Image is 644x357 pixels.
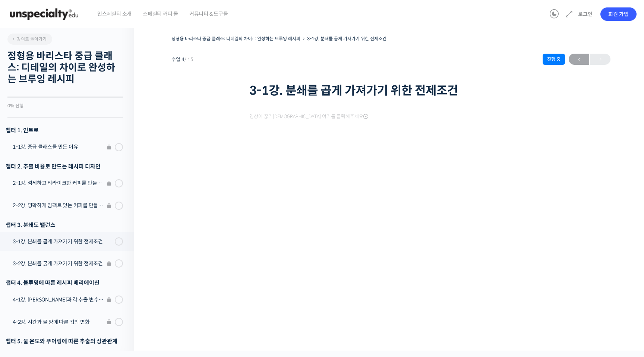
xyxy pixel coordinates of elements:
[11,36,47,42] span: 강의로 돌아가기
[249,83,533,98] h1: 3-1강. 분쇄를 곱게 가져가기 위한 전제조건
[7,34,52,45] a: 강의로 돌아가기
[171,36,300,41] a: 정형용 바리스타 중급 클래스: 디테일의 차이로 완성하는 브루잉 레시피
[249,114,368,120] span: 영상이 끊기[DEMOGRAPHIC_DATA] 여기를 클릭해주세요
[6,336,123,346] div: 챕터 5. 물 온도와 푸어링에 따른 추출의 상관관계
[569,54,589,65] a: ←이전
[6,220,123,230] div: 챕터 3. 분쇄도 밸런스
[574,6,597,23] a: 로그인
[7,50,123,85] h2: 정형용 바리스타 중급 클래스: 디테일의 차이로 완성하는 브루잉 레시피
[307,36,386,41] a: 3-1강. 분쇄를 곱게 가져가기 위한 전제조건
[13,237,113,246] div: 3-1강. 분쇄를 곱게 가져가기 위한 전제조건
[6,278,123,288] div: 챕터 4. 블루밍에 따른 레시피 베리에이션
[7,104,123,108] div: 0% 진행
[171,57,193,62] span: 수업 4
[6,125,123,135] h3: 챕터 1. 인트로
[600,7,637,21] a: 회원 가입
[6,161,123,171] div: 챕터 2. 추출 비율로 만드는 레시피 디자인
[569,54,589,64] span: ←
[184,56,193,63] span: / 15
[543,54,565,65] div: 진행 중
